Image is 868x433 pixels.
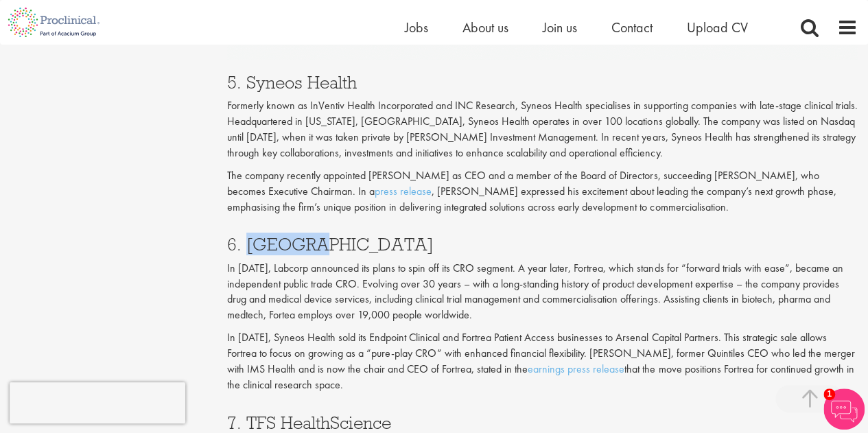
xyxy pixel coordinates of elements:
[375,184,432,198] a: press release
[462,19,508,36] a: About us
[611,19,653,36] a: Contact
[687,19,748,36] a: Upload CV
[227,98,858,161] p: Formerly known as InVentiv Health Incorporated and INC Research, Syneos Health specialises in sup...
[227,414,858,432] h3: 7. TFS HealthScience
[543,19,577,36] a: Join us
[227,330,858,393] p: In [DATE], Syneos Health sold its Endpoint Clinical and Fortrea Patient Access businesses to Arse...
[10,382,185,423] iframe: reCAPTCHA
[405,19,428,36] a: Jobs
[227,168,858,215] p: The company recently appointed [PERSON_NAME] as CEO and a member of the Board of Directors, succe...
[528,362,624,376] a: earnings press release
[227,73,858,91] h3: 5. Syneos Health
[227,261,858,323] p: In [DATE], Labcorp announced its plans to spin off its CRO segment. A year later, Fortrea, which ...
[227,235,858,253] h3: 6. [GEOGRAPHIC_DATA]
[823,388,865,430] img: Chatbot
[823,388,835,400] span: 1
